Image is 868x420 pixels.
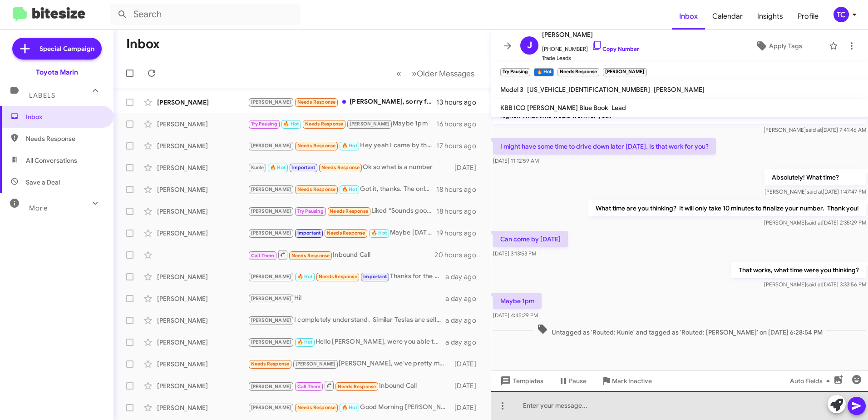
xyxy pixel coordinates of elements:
[450,163,483,172] div: [DATE]
[542,29,639,40] span: [PERSON_NAME]
[248,249,434,260] div: Inbound Call
[764,188,866,195] span: [PERSON_NAME] [DATE] 1:47:47 PM
[445,294,483,303] div: a day ago
[157,316,248,325] div: [PERSON_NAME]
[305,121,344,127] span: Needs Response
[764,281,866,288] span: [PERSON_NAME] [DATE] 3:33:56 PM
[672,3,705,30] a: Inbox
[500,104,608,112] span: KBB ICO [PERSON_NAME] Blue Book
[493,138,716,155] p: I might have some time to drive down later [DATE]. Is that work for you?
[436,120,483,129] div: 16 hours ago
[436,141,483,150] div: 17 hours ago
[338,384,376,390] span: Needs Response
[157,229,248,238] div: [PERSON_NAME]
[391,64,480,83] nav: Page navigation example
[297,384,321,390] span: Call Them
[297,339,313,345] span: 🔥 Hot
[491,373,551,389] button: Templates
[436,207,483,216] div: 18 hours ago
[248,97,436,107] div: [PERSON_NAME], sorry for the slow response. I think we are going to just sit tight for now. Not s...
[542,54,639,63] span: Trade Leads
[450,360,483,369] div: [DATE]
[569,373,587,389] span: Pause
[251,339,291,345] span: [PERSON_NAME]
[406,64,480,83] button: Next
[319,274,357,280] span: Needs Response
[534,68,553,76] small: 🔥 Hot
[29,204,48,212] span: More
[248,140,436,151] div: Hey yeah I came by the other day but there weren't any available to test drive. If you have one n...
[157,381,248,390] div: [PERSON_NAME]
[251,165,264,170] span: Kunle
[327,230,365,236] span: Needs Response
[283,121,299,127] span: 🔥 Hot
[157,141,248,150] div: [PERSON_NAME]
[297,143,336,149] span: Needs Response
[790,373,833,389] span: Auto Fields
[39,44,94,53] span: Special Campaign
[126,37,160,51] h1: Inbox
[551,373,594,389] button: Pause
[806,219,822,226] span: said at
[612,104,626,112] span: Lead
[612,373,652,389] span: Mark Inactive
[296,361,336,367] span: [PERSON_NAME]
[270,165,286,170] span: 🔥 Hot
[500,68,530,76] small: Try Pausing
[412,68,417,79] span: »
[434,250,483,260] div: 20 hours ago
[157,207,248,216] div: [PERSON_NAME]
[26,134,103,143] span: Needs Response
[297,186,336,192] span: Needs Response
[342,405,357,410] span: 🔥 Hot
[157,163,248,172] div: [PERSON_NAME]
[498,373,543,389] span: Templates
[592,45,639,52] a: Copy Number
[248,206,436,216] div: Liked “Sounds good we will reach out then!”
[826,7,858,22] button: TC
[783,373,841,389] button: Auto Fields
[391,64,407,83] button: Previous
[26,178,60,187] span: Save a Deal
[445,316,483,325] div: a day ago
[157,185,248,194] div: [PERSON_NAME]
[251,361,290,367] span: Needs Response
[157,338,248,347] div: [PERSON_NAME]
[350,121,390,127] span: [PERSON_NAME]
[750,3,790,30] a: Insights
[705,3,750,30] span: Calendar
[29,91,55,100] span: Labels
[157,98,248,107] div: [PERSON_NAME]
[436,185,483,194] div: 18 hours ago
[790,3,826,30] span: Profile
[445,338,483,347] div: a day ago
[493,293,542,309] p: Maybe 1pm
[248,228,436,238] div: Maybe [DATE], brother
[450,403,483,412] div: [DATE]
[321,165,360,170] span: Needs Response
[297,99,336,105] span: Needs Response
[12,38,102,60] a: Special Campaign
[654,85,705,94] span: [PERSON_NAME]
[251,230,291,236] span: [PERSON_NAME]
[527,38,532,53] span: J
[248,337,445,347] div: Hello [PERSON_NAME], were you able to stop by [DATE]?
[396,68,401,79] span: «
[769,38,802,54] span: Apply Tags
[251,317,291,323] span: [PERSON_NAME]
[833,7,849,22] div: TC
[157,403,248,412] div: [PERSON_NAME]
[297,208,324,214] span: Try Pausing
[493,250,536,257] span: [DATE] 3:13:53 PM
[533,324,826,337] span: Untagged as 'Routed: Kunle' and tagged as 'Routed: [PERSON_NAME]' on [DATE] 6:28:54 PM
[764,126,866,133] span: [PERSON_NAME] [DATE] 7:41:46 AM
[807,188,823,195] span: said at
[251,274,291,280] span: [PERSON_NAME]
[110,4,301,25] input: Search
[342,186,357,192] span: 🔥 Hot
[251,295,291,301] span: [PERSON_NAME]
[732,38,824,54] button: Apply Tags
[297,274,313,280] span: 🔥 Hot
[493,157,539,164] span: [DATE] 11:12:59 AM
